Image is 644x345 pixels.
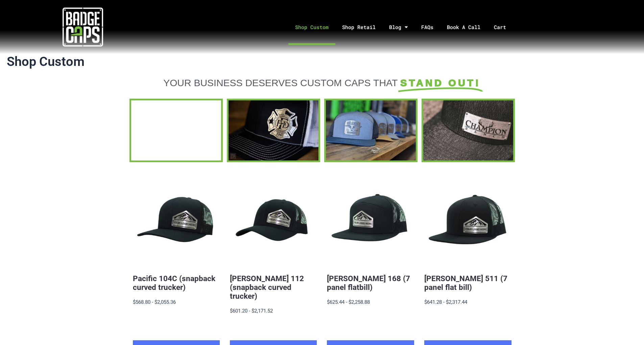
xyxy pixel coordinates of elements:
[327,179,414,266] button: BadgeCaps - Richardson 168
[133,299,176,305] span: $568.80 - $2,055.36
[163,77,398,88] span: YOUR BUSINESS DESERVES CUSTOM CAPS THAT
[165,9,644,45] nav: Menu
[133,179,220,266] button: BadgeCaps - Pacific 104C
[382,9,414,45] a: Blog
[424,179,511,266] button: BadgeCaps - Richardson 511
[610,313,644,345] iframe: Chat Widget
[63,7,103,47] img: badgecaps white logo with green acccent
[133,77,511,89] a: YOUR BUSINESS DESERVES CUSTOM CAPS THAT STAND OUT!
[227,99,320,162] a: FFD BadgeCaps Fire Department Custom unique apparel
[230,308,273,314] span: $601.20 - $2,171.52
[7,54,637,70] h1: Shop Custom
[487,9,521,45] a: Cart
[335,9,382,45] a: Shop Retail
[327,299,370,305] span: $625.44 - $2,258.88
[230,274,304,300] a: [PERSON_NAME] 112 (snapback curved trucker)
[327,274,410,292] a: [PERSON_NAME] 168 (7 panel flatbill)
[414,9,440,45] a: FAQs
[424,299,467,305] span: $641.28 - $2,317.44
[288,9,335,45] a: Shop Custom
[440,9,487,45] a: Book A Call
[133,274,215,292] a: Pacific 104C (snapback curved trucker)
[230,179,317,266] button: BadgeCaps - Richardson 112
[424,274,507,292] a: [PERSON_NAME] 511 (7 panel flat bill)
